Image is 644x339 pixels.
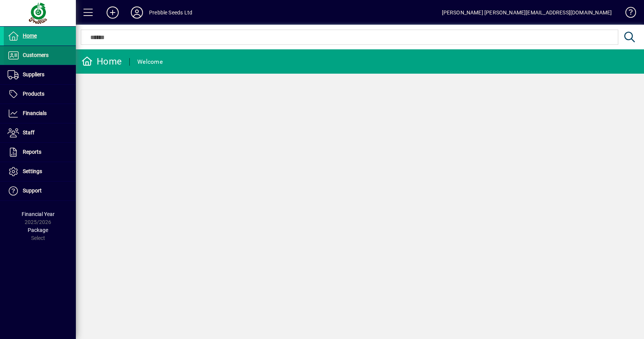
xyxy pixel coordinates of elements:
span: Suppliers [23,71,44,77]
span: Reports [23,149,41,155]
span: Customers [23,52,49,58]
span: Products [23,91,44,97]
a: Reports [4,143,76,162]
span: Support [23,188,42,194]
span: Financials [23,110,47,116]
div: Home [82,55,122,68]
span: Staff [23,129,35,136]
div: Welcome [137,56,163,68]
button: Profile [125,6,149,19]
a: Settings [4,162,76,181]
a: Financials [4,104,76,123]
a: Knowledge Base [619,2,635,26]
a: Suppliers [4,65,76,84]
span: Home [23,33,37,39]
span: Settings [23,168,42,174]
span: Package [28,227,48,233]
a: Support [4,181,76,200]
span: Financial Year [22,211,55,217]
a: Staff [4,123,76,142]
a: Products [4,85,76,104]
a: Customers [4,46,76,65]
div: [PERSON_NAME] [PERSON_NAME][EMAIL_ADDRESS][DOMAIN_NAME] [441,6,612,19]
div: Prebble Seeds Ltd [149,6,192,19]
button: Add [101,6,125,19]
